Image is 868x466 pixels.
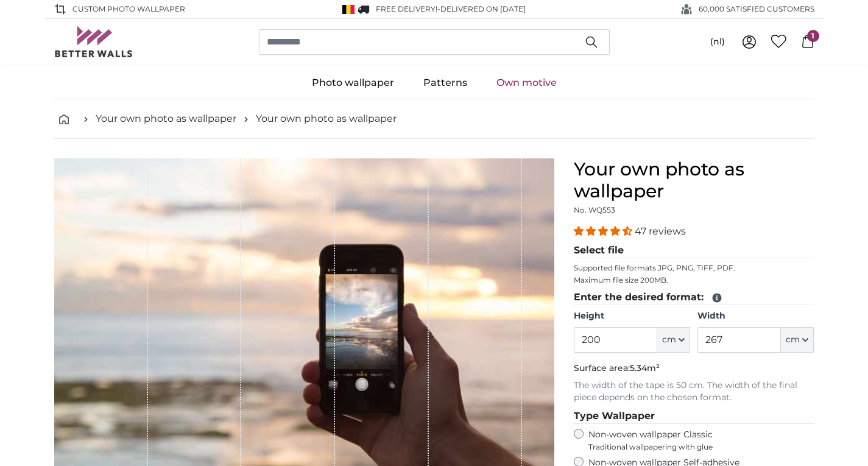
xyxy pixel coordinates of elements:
font: Supported file formats JPG, PNG, TIFF, PDF. [574,263,735,272]
font: (nl) [710,36,725,47]
font: Maximum file size 200MB. [574,275,668,284]
font: Your own photo as wallpaper [574,158,744,202]
button: cm [657,327,690,353]
a: Patterns [409,67,482,99]
font: Type Wallpaper [574,410,655,422]
font: The width of the tape is 50 cm. The width of the final piece depends on the chosen format. [574,380,797,403]
font: Own motive [496,77,557,88]
a: Your own photo as wallpaper [256,111,397,126]
font: FREE delivery! [376,4,437,13]
font: 5.34m² [630,362,660,373]
span: 4.38 stars [574,225,635,237]
font: Surface area: [574,362,630,373]
font: Delivered on [DATE] [440,4,526,13]
font: Photo wallpaper [312,77,394,88]
font: Width [697,310,725,321]
font: Your own photo as wallpaper [256,113,397,124]
button: (nl) [700,31,735,53]
a: Photo wallpaper [297,67,409,99]
font: Patterns [423,77,467,88]
font: 47 reviews [635,225,686,237]
font: Your own photo as wallpaper [96,113,236,124]
img: Belgium [342,5,355,14]
font: Select file [574,244,624,256]
font: 60,000 SATISFIED CUSTOMERS [699,4,814,13]
nav: breadcrumbs [54,99,814,139]
font: Height [574,310,604,321]
font: cm [662,334,676,345]
a: Your own photo as wallpaper [96,111,236,126]
font: No. WQ553 [574,205,615,214]
font: CUSTOM PHOTO WALLPAPER [72,4,185,13]
a: Own motive [482,67,571,99]
button: cm [781,327,814,353]
img: Betterwalls [54,26,133,57]
font: Non-woven wallpaper Classic [588,429,713,440]
font: 1 [811,31,814,40]
font: - [437,4,440,13]
font: cm [786,334,800,345]
font: Enter the desired format: [574,291,704,303]
font: Traditional wallpapering with glue [588,442,713,451]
